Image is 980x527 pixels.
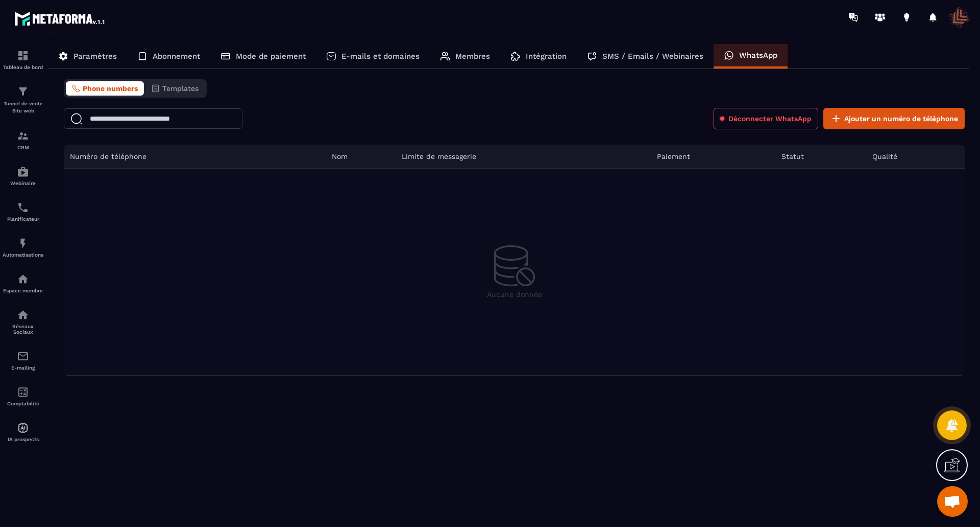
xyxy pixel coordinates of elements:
th: Statut [775,145,866,169]
p: Espace membre [3,288,43,293]
div: Ouvrir le chat [937,486,968,517]
p: IA prospects [3,437,43,442]
img: automations [17,166,29,178]
a: automationsautomationsEspace membre [3,265,43,301]
span: Phone numbers [83,84,138,93]
img: logo [14,9,106,28]
p: Paramètres [73,52,117,61]
img: social-network [17,309,29,321]
p: Aucune donnée [487,290,542,299]
p: Tableau de bord [3,64,43,70]
p: WhatsApp [739,51,777,60]
span: Déconnecter WhatsApp [728,113,812,124]
p: CRM [3,145,43,150]
img: formation [17,85,29,98]
th: Nom [326,145,395,169]
th: Qualité [866,145,965,169]
a: accountantaccountantComptabilité [3,378,43,414]
p: Webinaire [3,180,43,186]
a: formationformationCRM [3,122,43,158]
div: > [48,34,970,376]
p: Tunnel de vente Site web [3,100,43,114]
a: social-networksocial-networkRéseaux Sociaux [3,301,43,342]
a: automationsautomationsAutomatisations [3,230,43,265]
img: accountant [17,386,29,398]
p: Comptabilité [3,401,43,406]
button: Phone numbers [66,81,144,96]
p: SMS / Emails / Webinaires [602,52,703,61]
p: Mode de paiement [236,52,306,61]
img: automations [17,422,29,434]
button: Ajouter un numéro de téléphone [823,108,965,129]
button: Déconnecter WhatsApp [714,108,818,129]
span: Ajouter un numéro de téléphone [844,113,958,124]
img: email [17,350,29,362]
img: formation [17,130,29,142]
p: Automatisations [3,252,43,258]
p: Membres [455,52,490,61]
span: Templates [162,84,199,93]
a: emailemailE-mailing [3,342,43,378]
button: Templates [145,81,205,96]
p: Planificateur [3,216,43,222]
p: Intégration [526,52,567,61]
p: Réseaux Sociaux [3,324,43,335]
img: automations [17,237,29,249]
a: automationsautomationsWebinaire [3,158,43,194]
img: automations [17,273,29,285]
img: scheduler [17,201,29,214]
p: Abonnement [153,52,200,61]
p: E-mails et domaines [341,52,420,61]
th: Numéro de téléphone [64,145,326,169]
a: formationformationTunnel de vente Site web [3,78,43,122]
th: Limite de messagerie [396,145,651,169]
th: Paiement [651,145,775,169]
a: schedulerschedulerPlanificateur [3,194,43,230]
a: formationformationTableau de bord [3,42,43,78]
img: formation [17,50,29,62]
p: E-mailing [3,365,43,371]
